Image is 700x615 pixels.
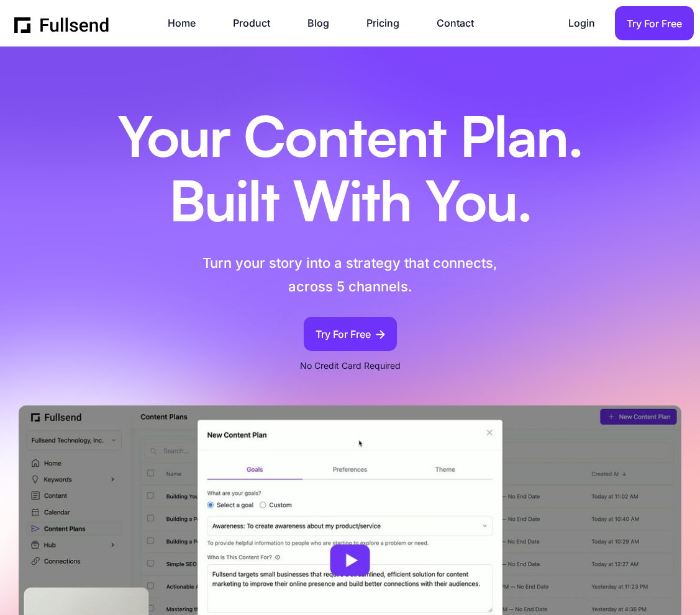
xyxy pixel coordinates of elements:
div: Try For Free [627,15,682,32]
a: Home [168,15,208,32]
a: Try For Free [615,6,694,40]
a: Try For Free [304,317,397,351]
a: home [14,14,110,33]
h1: Your Content Plan. Built With You. [86,108,614,237]
div: Try For Free [316,326,371,343]
a: Blog [307,15,342,32]
p: Turn your story into a strategy that connects, across 5 channels. [147,252,553,298]
a: Login [568,15,607,32]
a: Product [233,15,283,32]
a: Pricing [366,15,412,32]
a: Contact [437,15,486,32]
p: No Credit Card Required [300,358,401,373]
